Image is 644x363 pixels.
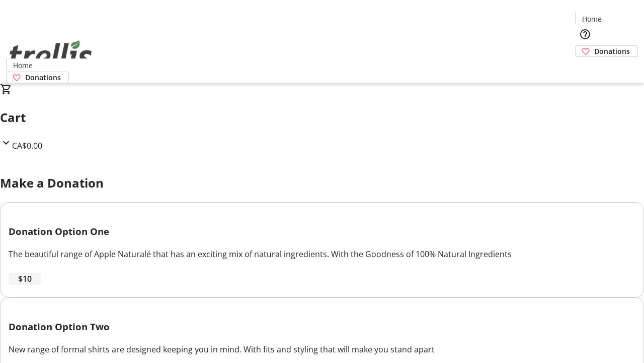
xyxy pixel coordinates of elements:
button: $10 [9,273,41,285]
h3: Donation Option One [9,224,635,238]
span: Donations [594,46,630,56]
span: Donations [25,72,61,83]
h3: Donation Option Two [9,320,635,334]
button: Cart [575,57,595,77]
span: Home [13,60,33,71]
span: CA$0.00 [12,140,42,151]
span: Home [582,14,602,24]
a: Home [7,60,39,71]
a: Donations [6,72,69,83]
a: Donations [575,45,638,57]
span: $10 [18,273,32,285]
div: New range of formal shirts are designed keeping you in mind. With fits and styling that will make... [9,343,635,355]
div: The beautiful range of Apple Naturalé that has an exciting mix of natural ingredients. With the G... [9,248,635,260]
button: Help [575,24,595,44]
a: Home [576,14,608,24]
img: Orient E2E Organization jrbnBDtHAO's Logo [6,29,96,80]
